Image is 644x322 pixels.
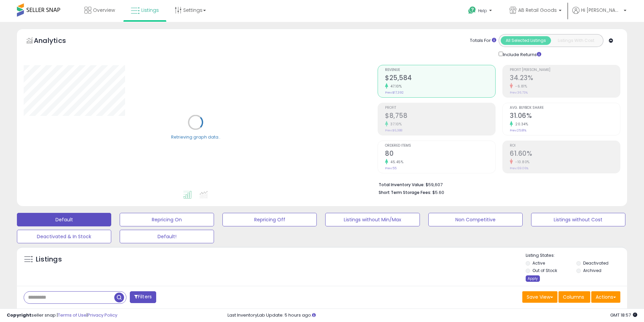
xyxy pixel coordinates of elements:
a: Terms of Use [58,312,87,318]
button: Listings without Min/Max [325,213,420,226]
span: Overview [93,7,115,14]
small: Prev: 25.81% [510,128,526,132]
label: Archived [583,268,601,273]
button: Filters [130,291,156,303]
button: Actions [591,291,620,303]
b: Total Inventory Value: [379,182,425,188]
small: 20.34% [513,122,528,127]
label: Deactivated [583,260,609,266]
button: Listings With Cost [551,36,601,45]
span: Profit [385,106,495,110]
strong: Copyright [7,312,31,318]
div: Last InventoryLab Update: 5 hours ago. [228,312,637,319]
small: Prev: $17,392 [385,91,404,95]
button: Default! [120,230,214,243]
span: Hi [PERSON_NAME] [581,7,622,14]
button: Default [17,213,111,226]
b: Short Term Storage Fees: [379,190,431,195]
div: Retrieving graph data.. [171,134,220,140]
button: Save View [522,291,557,303]
button: Repricing Off [222,213,317,226]
button: Deactivated & In Stock [17,230,111,243]
span: AB Retail Goods [518,7,557,14]
small: Prev: 36.73% [510,91,528,95]
small: -10.80% [513,159,530,165]
small: Prev: 69.06% [510,166,528,170]
span: Listings [141,7,159,14]
button: Columns [558,291,590,303]
button: Non Competitive [428,213,523,226]
a: Hi [PERSON_NAME] [572,7,626,22]
button: Repricing On [120,213,214,226]
a: Privacy Policy [88,312,117,318]
h2: 80 [385,150,495,159]
div: Totals For [470,38,496,44]
button: All Selected Listings [501,36,551,45]
div: Apply [526,275,540,282]
small: 45.45% [388,159,403,165]
h2: $8,758 [385,112,495,121]
label: Out of Stock [532,268,557,273]
i: Get Help [468,6,476,15]
h5: Analytics [34,36,79,47]
span: Help [478,8,487,14]
div: Include Returns [494,50,549,58]
small: Prev: $6,388 [385,128,402,132]
button: Listings without Cost [531,213,625,226]
small: Prev: 55 [385,166,397,170]
span: 2025-08-15 18:57 GMT [610,312,637,318]
h2: 31.06% [510,112,620,121]
span: ROI [510,144,620,148]
p: Listing States: [526,252,627,259]
h2: 61.60% [510,150,620,159]
label: Active [532,260,545,266]
span: Profit [PERSON_NAME] [510,68,620,72]
span: Avg. Buybox Share [510,106,620,110]
small: -6.81% [513,84,527,89]
span: Ordered Items [385,144,495,148]
span: Revenue [385,68,495,72]
span: $5.60 [432,189,444,196]
h2: $25,584 [385,74,495,83]
a: Help [463,1,499,22]
div: seller snap | | [7,312,117,319]
span: Columns [563,294,584,300]
small: 37.10% [388,122,402,127]
small: 47.10% [388,84,402,89]
h2: 34.23% [510,74,620,83]
li: $59,607 [379,180,615,188]
h5: Listings [36,255,62,264]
